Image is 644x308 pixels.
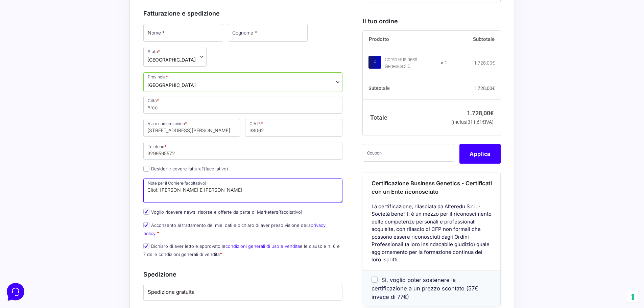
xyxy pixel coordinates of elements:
input: Cognome * [228,24,308,42]
bdi: 1.728,00 [474,60,495,66]
span: Sì, voglio poter sostenere la certificazione a un prezzo scontato (57€ invece di 77€) [372,277,478,300]
span: € [492,60,495,66]
div: Corso Business Genetics 3.0 [385,56,436,70]
th: Prodotto [363,31,447,48]
span: Certificazione Business Genetics - Certificati con un Ente riconosciuto [372,180,492,195]
span: Trento [147,81,196,89]
p: Home [20,227,32,233]
input: Dichiaro di aver letto e approvato lecondizioni generali di uso e venditae le clausole n. 6 e 7 d... [143,243,149,249]
small: (inclusi IVA) [451,119,494,125]
span: 311,61 [468,119,485,125]
button: Le tue preferenze relative al consenso per le tecnologie di tracciamento [627,291,639,303]
span: € [490,110,494,117]
button: Messages [47,217,89,233]
label: Acconsento al trattamento dei miei dati e dichiaro di aver preso visione della [143,222,326,236]
span: € [492,86,495,91]
label: Spedizione gratuita [148,288,338,296]
iframe: Customerly Messenger Launcher [5,282,26,302]
span: Provincia [143,72,343,92]
a: privacy policy [143,222,326,236]
th: Subtotale [363,78,447,100]
a: condizioni generali di uso e vendita [225,243,300,249]
p: Messages [58,227,77,233]
span: € [482,119,485,125]
bdi: 1.728,00 [467,110,494,117]
input: Via e numero civico * [143,119,241,137]
th: Totale [363,99,447,136]
input: Città * [143,96,343,114]
span: (facoltativo) [204,166,228,171]
input: Desideri ricevere fattura?(facoltativo) [143,166,149,172]
a: Open Help Center [84,95,124,100]
div: La certificazione, rilasciata da Alteredu S.r.l. - Società benefit, è un mezzo per il riconoscime... [363,203,500,270]
p: Help [105,227,114,233]
img: dark [22,49,35,62]
input: C.A.P. * [245,119,342,137]
input: Coupon [363,144,454,162]
span: Find an Answer [11,95,46,100]
span: Start a Conversation [49,72,95,77]
img: dark [11,49,24,62]
input: Voglio ricevere news, risorse e offerte da parte di Marketers(facoltativo) [143,209,149,215]
span: (facoltativo) [278,209,303,215]
input: Telefono * [143,142,343,160]
span: Your Conversations [11,38,55,43]
button: Home [5,217,47,233]
label: Voglio ricevere news, risorse e offerte da parte di Marketers [143,209,303,215]
button: Start a Conversation [11,68,124,81]
bdi: 1.728,00 [474,86,495,91]
input: Acconsento al trattamento dei miei dati e dichiaro di aver preso visione dellaprivacy policy [143,222,149,228]
h3: Il tuo ordine [363,17,501,26]
img: Corso Business Genetics 3.0 [368,56,381,69]
button: Applica [459,144,501,164]
input: Nome * [143,24,223,42]
input: Search for an Article... [15,109,111,116]
span: Stato [143,47,207,67]
h3: Spedizione [143,270,343,279]
input: Sì, voglio poter sostenere la certificazione a un prezzo scontato (57€ invece di 77€) [372,277,378,283]
th: Subtotale [447,31,501,48]
img: dark [32,49,46,62]
span: Italia [147,56,196,63]
h3: Fatturazione e spedizione [143,9,343,18]
h2: Hello from Marketers 👋 [5,5,114,27]
label: Desideri ricevere fattura? [143,166,228,171]
label: Dichiaro di aver letto e approvato le e le clausole n. 6 e 7 delle condizioni generali di vendita [143,243,340,257]
strong: × 1 [440,60,447,67]
button: Help [88,217,130,233]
